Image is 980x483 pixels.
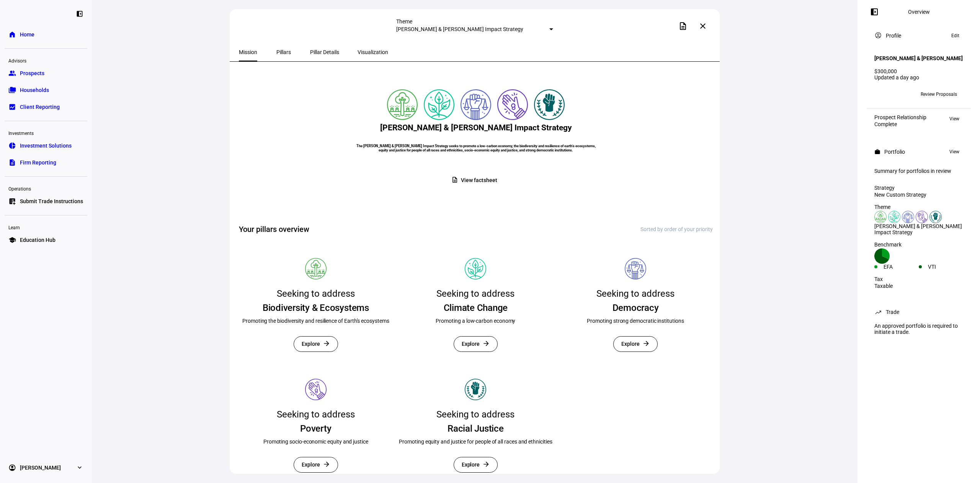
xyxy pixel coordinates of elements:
[462,337,480,352] span: Explore
[461,89,491,120] img: democracy.colored.svg
[612,302,659,314] div: Democracy
[8,236,16,244] eth-mat-symbol: school
[951,31,959,40] span: Edit
[640,226,713,232] div: Sorted by order of your priority
[874,192,963,198] div: New Custom Strategy
[323,340,330,347] mat-icon: arrow_forward
[277,286,355,302] div: Seeking to address
[20,86,49,94] span: Households
[8,159,16,166] eth-mat-symbol: description
[929,211,942,223] img: racialJustice.colored.svg
[587,317,684,325] div: Promoting strong democratic institutions
[874,31,963,40] eth-panel-overview-card-header: Profile
[8,142,16,149] eth-mat-symbol: pie_chart
[5,155,87,170] a: descriptionFirm Reporting
[263,438,368,445] div: Promoting socio-economic equity and justice
[305,258,327,279] img: Pillar icon
[351,144,600,152] h6: The [PERSON_NAME] & [PERSON_NAME] Impact Strategy seeks to promote a low-carbon economy, the biod...
[886,33,901,39] div: Profile
[445,173,506,188] button: View factsheet
[886,309,899,315] div: Trade
[874,283,963,289] div: Taxable
[946,147,963,156] button: View
[399,438,552,445] div: Promoting equity and justice for people of all races and ethnicities
[874,242,963,248] div: Benchmark
[497,89,528,120] img: poverty.colored.svg
[20,31,34,38] span: Home
[874,55,963,61] h4: [PERSON_NAME] & [PERSON_NAME]
[8,69,16,77] eth-mat-symbol: group
[921,88,957,100] span: Review Proposals
[5,82,87,98] a: folder_copyHouseholds
[305,379,327,400] img: Pillar icon
[888,211,900,223] img: climateChange.colored.svg
[239,49,257,55] span: Mission
[5,127,87,138] div: Investments
[5,55,87,66] div: Advisors
[20,142,72,149] span: Investment Solutions
[949,147,959,156] span: View
[5,99,87,115] a: bid_landscapeClient Reporting
[878,92,884,97] span: JC
[465,379,486,400] img: Pillar icon
[436,317,515,325] div: Promoting a low-carbon economy
[302,337,320,352] span: Explore
[889,92,895,97] span: RS
[20,464,61,472] span: [PERSON_NAME]
[424,89,454,120] img: climateChange.colored.svg
[5,183,87,194] div: Operations
[678,21,688,31] mat-icon: description
[916,211,928,223] img: poverty.colored.svg
[454,457,498,473] button: Explore
[5,66,87,81] a: groupProspects
[5,222,87,232] div: Learn
[396,18,553,25] div: Theme
[8,31,16,38] eth-mat-symbol: home
[451,176,458,183] mat-icon: description
[613,336,658,352] button: Explore
[870,7,879,16] mat-icon: left_panel_open
[874,211,887,223] img: deforestation.colored.svg
[302,457,320,472] span: Explore
[396,26,523,32] mat-select-trigger: [PERSON_NAME] & [PERSON_NAME] Impact Strategy
[482,460,490,468] mat-icon: arrow_forward
[915,88,963,100] button: Review Proposals
[300,422,331,435] div: Poverty
[874,308,882,316] mat-icon: trending_up
[20,69,44,77] span: Prospects
[20,159,56,166] span: Firm Reporting
[874,114,926,120] div: Prospect Relationship
[76,10,83,18] eth-mat-symbol: left_panel_close
[20,236,56,244] span: Education Hub
[534,89,565,120] img: racialJustice.colored.svg
[323,460,330,468] mat-icon: arrow_forward
[8,464,16,472] eth-mat-symbol: account_circle
[276,49,291,55] span: Pillars
[874,149,880,155] mat-icon: work
[908,9,930,15] div: Overview
[928,264,963,270] div: VTI
[874,307,963,317] eth-panel-overview-card-header: Trade
[874,74,963,80] div: Updated a day ago
[242,317,389,325] div: Promoting the biodiversity and resilience of Earth’s ecosystems
[20,197,83,205] span: Submit Trade Instructions
[949,114,959,123] span: View
[946,114,963,123] button: View
[947,31,963,40] button: Edit
[874,31,882,39] mat-icon: account_circle
[870,320,968,338] div: An approved portfolio is required to initiate a trade.
[76,464,83,472] eth-mat-symbol: expand_more
[874,147,963,156] eth-panel-overview-card-header: Portfolio
[465,258,486,279] img: Pillar icon
[20,103,60,111] span: Client Reporting
[596,286,675,302] div: Seeking to address
[387,89,418,120] img: deforestation.colored.svg
[294,457,338,473] button: Explore
[5,138,87,153] a: pie_chartInvestment Solutions
[625,258,646,279] img: Pillar icon
[642,340,650,347] mat-icon: arrow_forward
[874,168,963,174] div: Summary for portfolios in review
[444,302,508,314] div: Climate Change
[5,27,87,42] a: homeHome
[310,49,339,55] span: Pillar Details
